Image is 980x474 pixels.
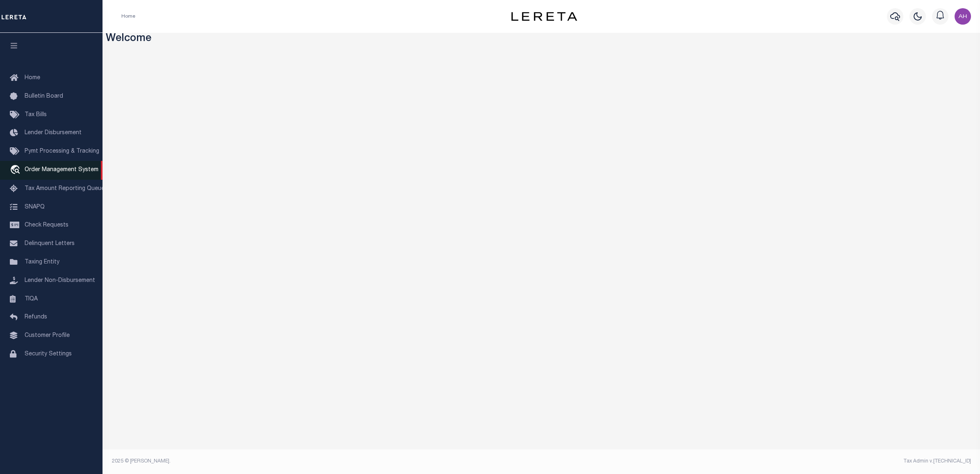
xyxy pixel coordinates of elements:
[25,259,59,265] span: Taxing Entity
[25,296,38,302] span: TIQA
[25,278,95,284] span: Lender Non-Disbursement
[121,13,135,20] li: Home
[106,33,977,46] h3: Welcome
[25,130,82,136] span: Lender Disbursement
[106,458,542,465] div: 2025 © [PERSON_NAME].
[10,165,23,176] i: travel_explore
[25,186,105,192] span: Tax Amount Reporting Queue
[25,167,98,173] span: Order Management System
[25,94,63,99] span: Bulletin Board
[25,112,47,118] span: Tax Bills
[25,241,75,247] span: Delinquent Letters
[25,75,40,81] span: Home
[547,458,971,465] div: Tax Admin v.[TECHNICAL_ID]
[25,314,47,320] span: Refunds
[25,333,70,339] span: Customer Profile
[25,351,72,357] span: Security Settings
[25,149,99,154] span: Pymt Processing & Tracking
[511,12,577,21] img: logo-dark.svg
[25,204,45,210] span: SNAPQ
[25,222,68,228] span: Check Requests
[955,8,971,25] img: svg+xml;base64,PHN2ZyB4bWxucz0iaHR0cDovL3d3dy53My5vcmcvMjAwMC9zdmciIHBvaW50ZXItZXZlbnRzPSJub25lIi...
